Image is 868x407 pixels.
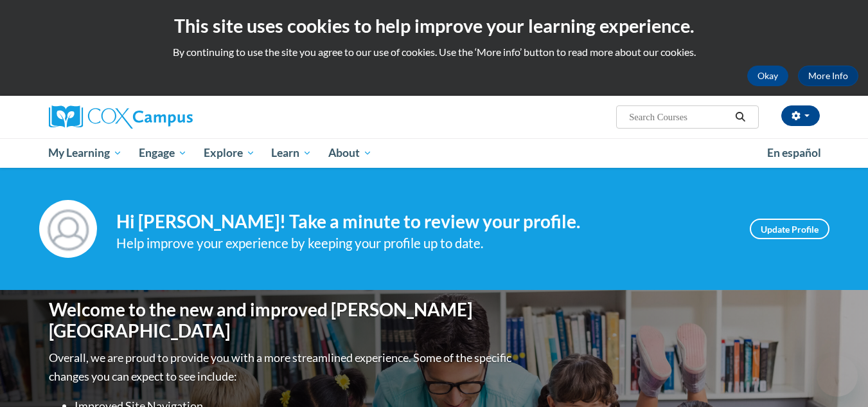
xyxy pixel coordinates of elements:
a: Learn [263,138,320,168]
img: Cox Campus [49,105,193,129]
span: About [328,145,372,161]
iframe: Button to launch messaging window [817,356,858,397]
button: Search [731,109,750,125]
h1: Welcome to the new and improved [PERSON_NAME][GEOGRAPHIC_DATA] [49,299,515,342]
h2: This site uses cookies to help improve your learning experience. [10,13,858,39]
span: Explore [204,145,255,161]
span: Engage [139,145,187,161]
img: Profile Image [39,200,97,258]
a: More Info [798,66,858,86]
a: My Learning [40,138,131,168]
button: Okay [747,66,788,86]
div: Help improve your experience by keeping your profile up to date. [116,233,731,254]
span: En español [767,146,821,159]
h4: Hi [PERSON_NAME]! Take a minute to review your profile. [116,211,731,233]
a: Update Profile [750,219,829,239]
p: Overall, we are proud to provide you with a more streamlined experience. Some of the specific cha... [49,348,515,386]
div: Main menu [30,138,839,168]
a: Cox Campus [49,105,293,129]
a: Engage [130,138,195,168]
button: Account Settings [781,105,820,126]
span: My Learning [48,145,122,161]
span: Learn [271,145,312,161]
p: By continuing to use the site you agree to our use of cookies. Use the ‘More info’ button to read... [10,45,858,59]
a: En español [759,140,829,167]
a: About [320,138,380,168]
a: Explore [195,138,263,168]
input: Search Courses [628,109,731,125]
